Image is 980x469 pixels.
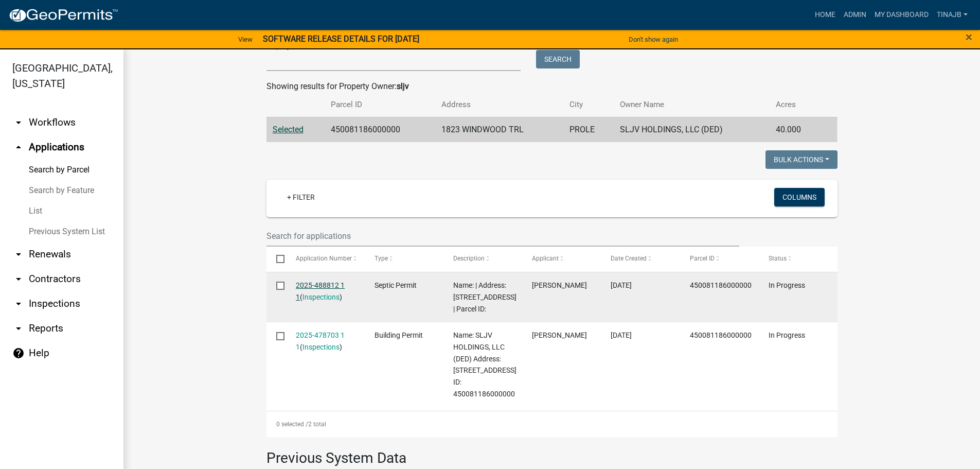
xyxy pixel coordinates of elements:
span: Ryan Hobart [532,281,587,289]
button: Don't show again [625,31,682,48]
span: Building Permit [375,331,423,339]
span: × [966,30,972,44]
span: Name: SLJV HOLDINGS, LLC (DED) Address: 1823 WINDWOOD TRL Parcel ID: 450081186000000 [453,331,516,398]
span: Description [453,255,485,262]
strong: SOFTWARE RELEASE DETAILS FOR [DATE] [263,34,419,44]
td: 1823 WINDWOOD TRL [435,117,563,142]
th: Parcel ID [325,93,435,117]
a: + Filter [279,188,323,206]
i: arrow_drop_down [12,298,25,310]
div: 2 total [266,411,838,437]
th: Acres [770,93,821,117]
div: Showing results for Property Owner: [266,80,838,93]
span: Name: | Address: 1823 WINDWOOD TRL | Parcel ID: [453,281,516,313]
datatable-header-cell: Date Created [601,247,680,271]
span: In Progress [769,281,805,289]
span: Septic Permit [375,281,417,289]
i: arrow_drop_down [12,116,25,129]
button: Close [966,31,972,43]
a: 2025-488812 1 1 [296,281,345,301]
input: Search for applications [266,225,740,247]
button: Columns [774,188,825,206]
span: 450081186000000 [690,281,752,289]
span: Date Created [611,255,647,262]
a: 2025-478703 1 1 [296,331,345,351]
strong: sljv [397,81,409,91]
span: Status [769,255,787,262]
th: City [563,93,614,117]
i: arrow_drop_down [12,273,25,285]
datatable-header-cell: Parcel ID [680,247,758,271]
td: PROLE [563,117,614,142]
datatable-header-cell: Applicant [522,247,601,271]
span: 10/06/2025 [611,281,632,289]
button: Search [536,50,580,68]
div: ( ) [296,280,355,303]
td: SLJV HOLDINGS, LLC (DED) [614,117,770,142]
a: Inspections [302,343,340,351]
datatable-header-cell: Type [365,247,443,271]
a: Admin [840,5,870,25]
span: In Progress [769,331,805,339]
td: 450081186000000 [325,117,435,142]
span: Type [375,255,388,262]
a: My Dashboard [870,5,933,25]
span: Parcel ID [690,255,715,262]
th: Owner Name [614,93,770,117]
i: arrow_drop_down [12,248,25,260]
i: help [12,347,25,359]
h3: Previous System Data [266,437,838,469]
div: ( ) [296,329,355,353]
td: 40.000 [770,117,821,142]
th: Address [435,93,563,117]
datatable-header-cell: Application Number [286,247,365,271]
a: Selected [273,125,304,134]
a: View [234,31,257,48]
span: Seth Rosendahl [532,331,587,339]
span: 0 selected / [276,421,308,428]
datatable-header-cell: Select [266,247,286,271]
span: 09/15/2025 [611,331,632,339]
a: Inspections [302,293,340,301]
a: Home [811,5,840,25]
span: 450081186000000 [690,331,752,339]
datatable-header-cell: Description [443,247,522,271]
span: Application Number [296,255,352,262]
a: Tinajb [933,5,972,25]
button: Bulk Actions [765,150,838,169]
span: Applicant [532,255,559,262]
i: arrow_drop_up [12,141,25,153]
i: arrow_drop_down [12,322,25,335]
datatable-header-cell: Status [758,247,837,271]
